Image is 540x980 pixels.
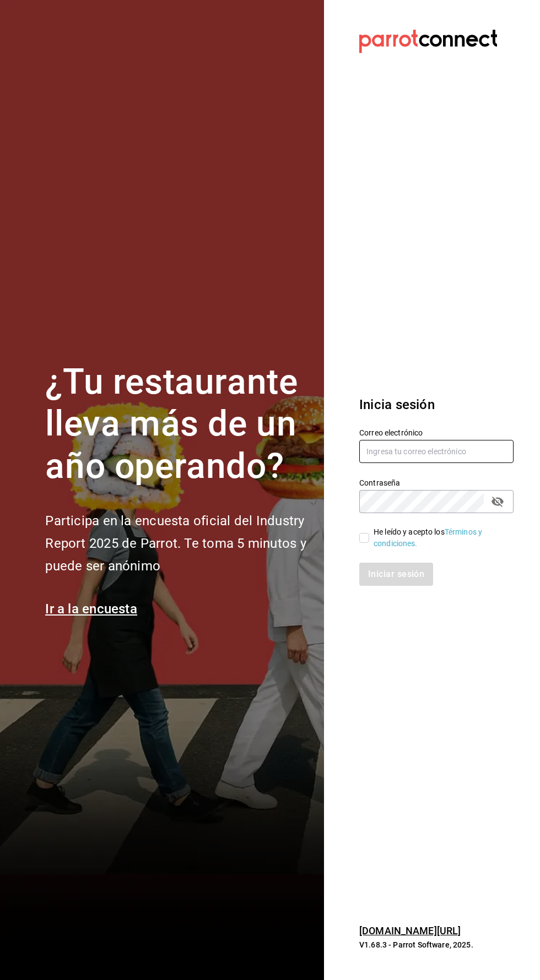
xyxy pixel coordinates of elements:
a: [DOMAIN_NAME][URL] [359,925,461,937]
input: Ingresa tu correo electrónico [359,440,514,463]
h2: Participa en la encuesta oficial del Industry Report 2025 de Parrot. Te toma 5 minutos y puede se... [45,510,311,577]
h3: Inicia sesión [359,395,514,415]
a: Ir a la encuesta [45,601,137,617]
p: V1.68.3 - Parrot Software, 2025. [359,939,514,950]
a: Términos y condiciones. [374,527,482,548]
label: Correo electrónico [359,428,514,436]
button: passwordField [488,492,507,511]
h1: ¿Tu restaurante lleva más de un año operando? [45,361,311,488]
div: He leído y acepto los [374,526,505,549]
label: Contraseña [359,478,514,486]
